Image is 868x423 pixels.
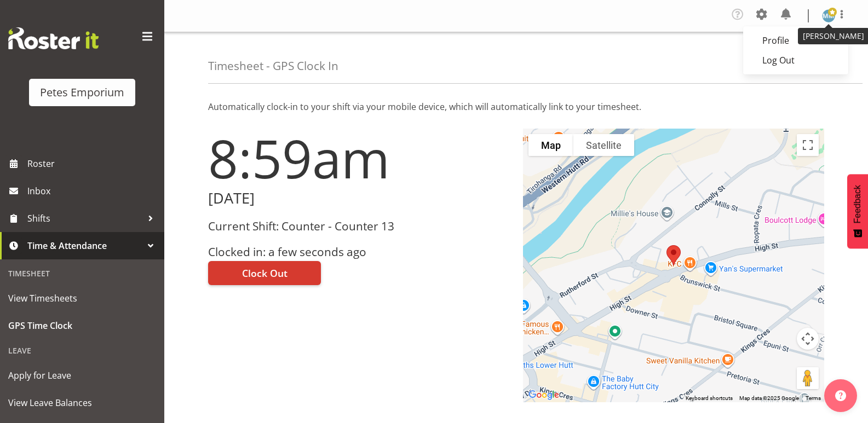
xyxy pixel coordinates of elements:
[686,395,733,402] button: Keyboard shortcuts
[847,174,868,248] button: Feedback - Show survey
[208,220,510,233] h3: Current Shift: Counter - Counter 13
[3,362,162,389] a: Apply for Leave
[743,31,848,50] a: Profile
[739,395,799,401] span: Map data ©2025 Google
[3,312,162,339] a: GPS Time Clock
[806,395,821,401] a: Terms (opens in new tab)
[526,388,562,402] a: Open this area in Google Maps (opens a new window)
[208,60,338,72] h4: Timesheet - GPS Clock In
[3,339,162,362] div: Leave
[8,317,156,334] span: GPS Time Clock
[208,246,510,258] h3: Clocked in: a few seconds ago
[797,328,819,350] button: Map camera controls
[3,285,162,312] a: View Timesheets
[8,27,99,49] img: Rosterit website logo
[208,261,321,285] button: Clock Out
[40,84,124,101] div: Petes Emporium
[208,100,824,113] p: Automatically clock-in to your shift via your mobile device, which will automatically link to you...
[208,129,510,188] h1: 8:59am
[853,185,863,223] span: Feedback
[822,9,835,22] img: mandy-mosley3858.jpg
[3,262,162,285] div: Timesheet
[573,134,634,156] button: Show satellite imagery
[526,388,562,402] img: Google
[242,266,288,280] span: Clock Out
[27,237,142,254] span: Time & Attendance
[8,367,156,384] span: Apply for Leave
[27,155,159,172] span: Roster
[8,290,156,306] span: View Timesheets
[528,134,573,156] button: Show street map
[743,50,848,70] a: Log Out
[797,134,819,156] button: Toggle fullscreen view
[27,210,142,227] span: Shifts
[208,190,510,207] h2: [DATE]
[27,183,159,199] span: Inbox
[8,395,156,411] span: View Leave Balances
[3,389,162,416] a: View Leave Balances
[835,390,846,401] img: help-xxl-2.png
[797,367,819,389] button: Drag Pegman onto the map to open Street View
